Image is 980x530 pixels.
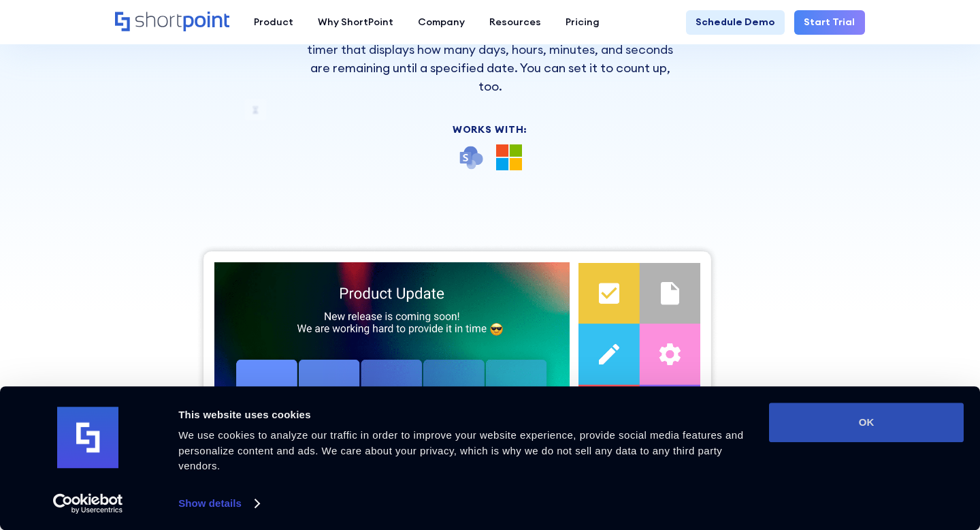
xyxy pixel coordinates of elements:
div: Product [254,15,293,30]
span: We use cookies to analyze our traffic in order to improve your website experience, provide social... [178,429,743,471]
a: Product [242,10,306,35]
a: Pricing [553,10,612,35]
a: Schedule Demo [686,10,785,35]
div: Resources [489,15,541,30]
div: This website uses cookies [178,407,753,423]
a: Start Trial [794,10,865,35]
div: Company [418,15,465,30]
div: Why ShortPoint [318,15,393,30]
a: Resources [477,10,553,35]
a: Home [115,12,229,33]
div: Works With: [306,125,674,134]
a: Why ShortPoint [306,10,406,35]
img: SharePoint icon [458,144,484,170]
img: logo [57,407,118,469]
div: Pricing [566,15,600,30]
a: Company [406,10,477,35]
img: Microsoft 365 logo [496,144,522,170]
p: Create a sense of urgency or excitement towards an upcoming date with the Countdown Design Elemen... [306,3,674,95]
button: OK [769,403,964,442]
a: Show details [178,493,259,514]
a: Usercentrics Cookiebot - opens in a new window [29,493,148,514]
